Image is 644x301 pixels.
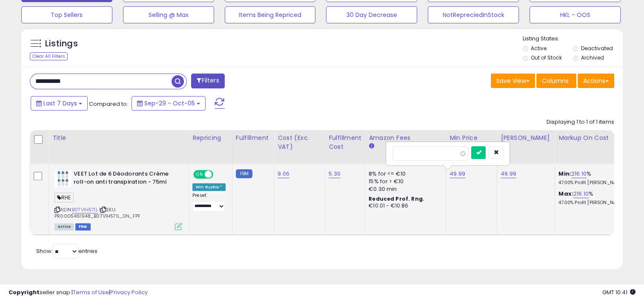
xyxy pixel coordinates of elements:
div: Title [52,133,185,142]
a: Terms of Use [73,288,109,296]
span: Columns [542,77,569,85]
div: % [558,190,629,206]
div: Win BuyBox * [192,183,226,191]
span: FBM [75,223,91,230]
span: Show: entries [36,247,97,255]
b: Max: [558,190,573,198]
a: 9.06 [278,170,289,178]
span: ON [194,171,205,178]
p: 47.00% Profit [PERSON_NAME] [558,180,629,186]
b: VEET Lot de 6 Déodorants Crème roll-on anti transpiration - 75ml [74,170,177,188]
div: 8% for <= €10 [369,170,439,178]
div: [PERSON_NAME] [501,133,551,142]
button: NotRepreciedInStock [428,6,519,23]
small: Amazon Fees. [369,142,374,150]
label: Archived [581,54,604,61]
strong: Copyright [9,288,40,296]
div: Displaying 1 to 1 of 1 items [547,118,614,126]
div: Cost (Exc. VAT) [278,133,321,151]
span: Last 7 Days [43,99,77,108]
b: Min: [558,170,571,178]
label: Deactivated [581,45,613,52]
button: HKL - OOS [530,6,621,23]
div: ASIN: [54,170,182,229]
div: 15% for > €10 [369,178,439,185]
p: Listing States: [523,35,623,43]
a: 49.99 [449,170,465,178]
span: OFF [212,171,226,178]
button: Selling @ Max [123,6,214,23]
div: Amazon Fees [369,133,442,142]
h5: Listings [45,38,78,50]
div: €0.30 min [369,185,439,193]
button: Last 7 Days [31,96,88,111]
div: Fulfillment [236,133,270,142]
label: Out of Stock [531,54,562,61]
div: €10.01 - €10.86 [369,202,439,210]
a: 49.99 [501,170,516,178]
a: B07V1H571L [72,206,98,213]
small: FBM [236,169,252,178]
span: RHE [54,193,74,202]
div: Preset: [192,193,226,212]
div: seller snap | | [9,289,148,297]
span: 2025-10-13 10:41 GMT [602,288,635,296]
span: | SKU: PR0005461948_B07V1H571L_0N_FPF [54,206,140,219]
span: All listings currently available for purchase on Amazon [54,223,74,230]
div: % [558,170,629,186]
a: 5.30 [329,170,341,178]
span: Sep-29 - Oct-05 [144,99,195,108]
div: Fulfillment Cost [329,133,361,151]
button: Save View [491,74,535,88]
div: Clear All Filters [30,52,68,60]
button: Items Being Repriced [225,6,316,23]
button: Columns [536,74,576,88]
div: Markup on Cost [558,133,632,142]
button: Sep-29 - Oct-05 [132,96,206,111]
b: Reduced Prof. Rng. [369,195,424,202]
div: Min Price [449,133,493,142]
div: Repricing [192,133,229,142]
p: 47.00% Profit [PERSON_NAME] [558,200,629,206]
button: 30 Day Decrease [326,6,417,23]
img: 417CQDYkMRL._SL40_.jpg [54,170,72,187]
label: Active [531,45,547,52]
button: Top Sellers [21,6,112,23]
th: The percentage added to the cost of goods (COGS) that forms the calculator for Min & Max prices. [555,130,636,164]
a: Privacy Policy [110,288,148,296]
a: 216.10 [571,170,587,178]
span: Compared to: [89,100,128,108]
a: 216.10 [573,190,589,198]
button: Filters [191,74,224,88]
button: Actions [578,74,614,88]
